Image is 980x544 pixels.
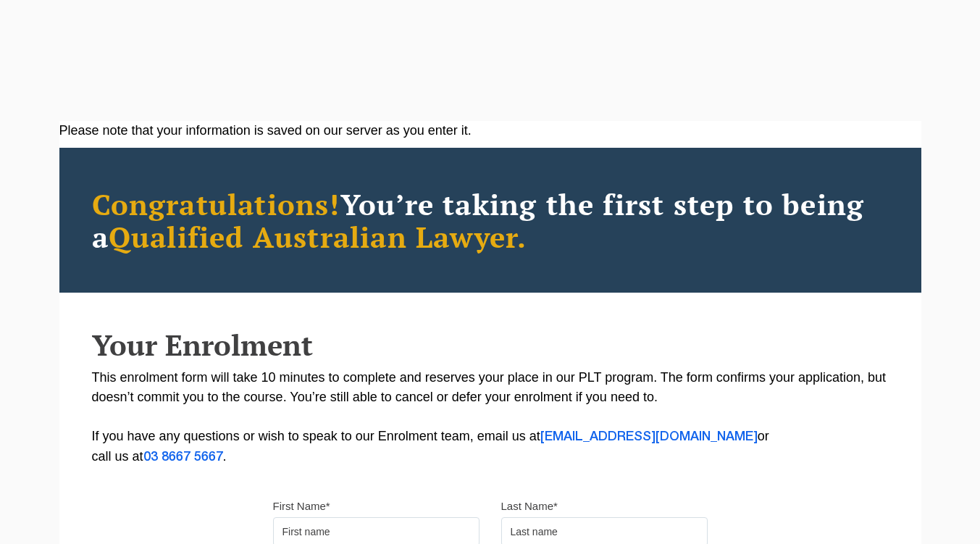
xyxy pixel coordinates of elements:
h2: Your Enrolment [92,329,889,361]
div: Please note that your information is saved on our server as you enter it. [59,121,921,141]
p: This enrolment form will take 10 minutes to complete and reserves your place in our PLT program. ... [92,368,889,467]
span: Congratulations! [92,185,340,223]
label: First Name* [273,499,330,514]
h2: You’re taking the first step to being a [92,188,889,253]
span: Qualified Australian Lawyer. [109,217,527,256]
a: [EMAIL_ADDRESS][DOMAIN_NAME] [540,431,758,443]
label: Last Name* [501,499,558,514]
a: 03 8667 5667 [143,451,223,463]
